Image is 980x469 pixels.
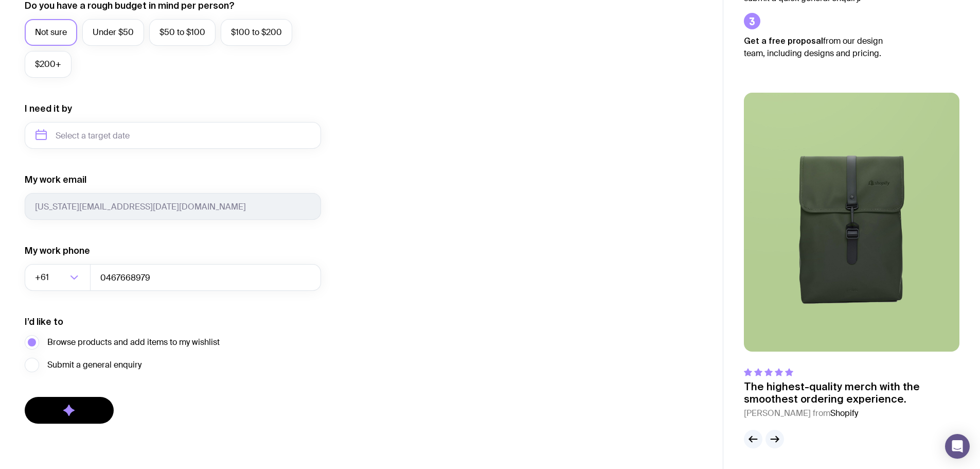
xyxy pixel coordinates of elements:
label: $50 to $100 [149,19,216,46]
label: Under $50 [82,19,144,46]
input: Search for option [51,264,67,291]
div: Open Intercom Messenger [945,434,970,459]
span: Submit a general enquiry [47,359,141,371]
label: $100 to $200 [221,19,292,46]
label: My work phone [25,245,90,257]
span: Browse products and add items to my wishlist [47,336,220,349]
label: $200+ [25,51,72,78]
span: +61 [35,264,51,291]
span: Shopify [830,408,858,419]
input: Select a target date [25,122,321,149]
label: My work email [25,173,86,186]
label: I’d like to [25,316,63,328]
p: from our design team, including designs and pricing. [744,34,898,60]
input: you@email.com [25,193,321,220]
p: The highest-quality merch with the smoothest ordering experience. [744,380,959,405]
label: Not sure [25,19,77,46]
strong: Get a free proposal [744,36,823,45]
cite: [PERSON_NAME] from [744,407,959,420]
div: Search for option [25,264,91,291]
input: 0400123456 [90,264,321,291]
label: I need it by [25,102,72,115]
